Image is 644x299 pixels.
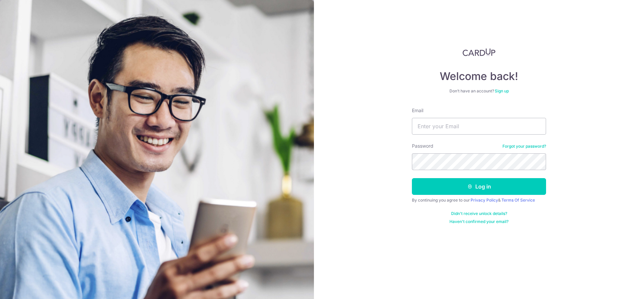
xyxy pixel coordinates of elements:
h4: Welcome back! [412,70,546,83]
a: Sign up [495,88,509,93]
a: Haven't confirmed your email? [449,219,508,224]
button: Log in [412,178,546,195]
a: Terms Of Service [501,198,535,203]
div: Don’t have an account? [412,88,546,94]
a: Didn't receive unlock details? [451,211,507,216]
a: Privacy Policy [471,198,498,203]
input: Enter your Email [412,118,546,135]
div: By continuing you agree to our & [412,198,546,203]
label: Password [412,143,433,149]
img: CardUp Logo [463,48,495,56]
label: Email [412,107,423,114]
a: Forgot your password? [502,144,546,149]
